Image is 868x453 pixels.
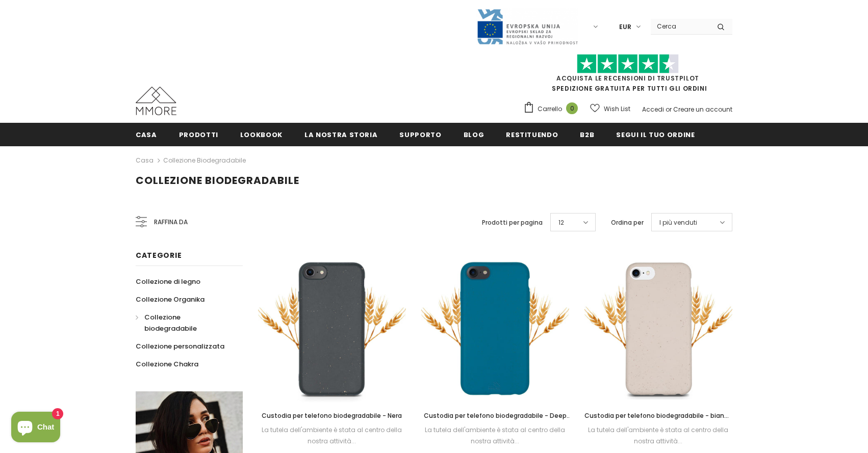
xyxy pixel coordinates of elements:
span: Wish List [604,104,630,114]
a: Collezione di legno [136,273,200,290]
a: Segui il tuo ordine [616,123,695,146]
label: Ordina per [611,218,644,228]
span: Raffina da [154,217,188,228]
a: Collezione personalizzata [136,337,224,355]
span: 0 [566,102,578,114]
span: Collezione personalizzata [136,341,224,351]
a: supporto [399,123,441,146]
a: B2B [580,123,594,146]
div: La tutela dell'ambiente è stata al centro della nostra attività... [258,424,406,447]
a: Collezione biodegradabile [136,308,232,337]
span: Collezione Chakra [136,359,198,369]
span: Lookbook [240,130,283,140]
a: Custodia per telefono biodegradabile - Deep Sea Blue [421,410,569,421]
a: Collezione Organika [136,290,205,308]
input: Search Site [651,19,709,34]
span: 12 [558,218,564,228]
a: Creare un account [673,105,732,114]
span: B2B [580,130,594,140]
a: Javni Razpis [476,22,578,31]
label: Prodotti per pagina [482,218,543,228]
span: Segui il tuo ordine [616,130,695,140]
span: Carrello [538,104,562,114]
div: La tutela dell'ambiente è stata al centro della nostra attività... [421,424,569,447]
div: La tutela dell'ambiente è stata al centro della nostra attività... [584,424,732,447]
a: Collezione Chakra [136,355,198,373]
a: Lookbook [240,123,283,146]
img: Javni Razpis [476,8,578,45]
span: supporto [399,130,441,140]
span: La nostra storia [304,130,377,140]
span: Prodotti [179,130,218,140]
span: Blog [464,130,484,140]
a: La nostra storia [304,123,377,146]
span: Collezione biodegradabile [144,312,197,333]
span: Collezione biodegradabile [136,173,299,188]
span: SPEDIZIONE GRATUITA PER TUTTI GLI ORDINI [523,59,732,93]
span: Custodia per telefono biodegradabile - Deep Sea Blue [424,411,571,431]
span: EUR [619,22,631,32]
inbox-online-store-chat: Shopify online store chat [8,412,63,445]
span: Collezione Organika [136,295,205,304]
img: Fidati di Pilot Stars [577,54,679,74]
a: Custodia per telefono biodegradabile - Nera [258,410,406,421]
span: or [666,105,672,114]
a: Casa [136,154,154,167]
span: Custodia per telefono biodegradabile - bianco naturale [584,411,732,431]
a: Blog [464,123,484,146]
a: Casa [136,123,157,146]
a: Carrello 0 [523,101,583,117]
span: Restituendo [506,130,558,140]
span: Casa [136,130,157,140]
a: Accedi [642,105,664,114]
span: Categorie [136,250,182,260]
a: Wish List [590,100,630,118]
a: Prodotti [179,123,218,146]
img: Casi MMORE [136,87,176,115]
a: Collezione biodegradabile [163,156,246,165]
a: Custodia per telefono biodegradabile - bianco naturale [584,410,732,421]
span: Custodia per telefono biodegradabile - Nera [262,411,402,420]
a: Acquista le recensioni di TrustPilot [556,74,699,83]
span: I più venduti [659,218,697,228]
span: Collezione di legno [136,277,200,286]
a: Restituendo [506,123,558,146]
